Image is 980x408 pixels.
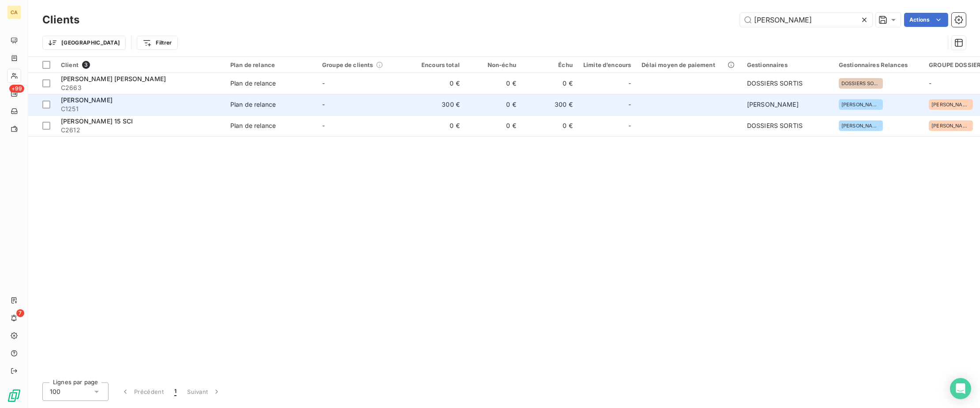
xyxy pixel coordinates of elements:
[628,121,631,130] span: -
[322,79,325,87] span: -
[169,382,182,401] button: 1
[522,115,578,136] td: 0 €
[929,79,931,87] span: -
[747,122,803,129] span: DOSSIERS SORTIS
[61,126,220,135] span: C2612
[950,378,971,399] div: Open Intercom Messenger
[322,122,325,129] span: -
[322,61,373,68] span: Groupe de clients
[182,382,226,401] button: Suivant
[522,94,578,115] td: 300 €
[931,102,970,107] span: [PERSON_NAME]
[465,94,522,115] td: 0 €
[583,61,631,68] div: Limite d’encours
[9,85,24,93] span: +99
[230,100,276,109] div: Plan de relance
[7,86,21,101] a: +99
[50,387,60,396] span: 100
[174,387,176,396] span: 1
[409,94,465,115] td: 300 €
[7,389,21,403] img: Logo LeanPay
[470,61,516,68] div: Non-échu
[841,81,880,86] span: DOSSIERS SORTIS
[230,61,312,68] div: Plan de relance
[61,83,220,92] span: C2663
[628,100,631,109] span: -
[628,79,631,88] span: -
[116,382,169,401] button: Précédent
[904,13,948,27] button: Actions
[82,61,90,69] span: 3
[522,73,578,94] td: 0 €
[409,115,465,136] td: 0 €
[839,61,918,68] div: Gestionnaires Relances
[841,123,880,128] span: [PERSON_NAME]
[61,117,133,125] span: [PERSON_NAME] 15 SCI
[465,73,522,94] td: 0 €
[42,36,126,50] button: [GEOGRAPHIC_DATA]
[527,61,573,68] div: Échu
[137,36,177,50] button: Filtrer
[16,309,24,317] span: 7
[230,121,276,130] div: Plan de relance
[61,96,113,104] span: [PERSON_NAME]
[747,61,828,68] div: Gestionnaires
[841,102,880,107] span: [PERSON_NAME]
[61,105,220,113] span: C1251
[414,61,460,68] div: Encours total
[409,73,465,94] td: 0 €
[322,101,325,108] span: -
[230,79,276,88] div: Plan de relance
[747,101,799,108] span: [PERSON_NAME]
[7,5,21,19] div: CA
[642,61,736,68] div: Délai moyen de paiement
[61,61,79,68] span: Client
[740,13,872,27] input: Rechercher
[747,79,803,87] span: DOSSIERS SORTIS
[931,123,970,128] span: [PERSON_NAME]
[42,12,79,28] h3: Clients
[61,75,166,82] span: [PERSON_NAME] [PERSON_NAME]
[465,115,522,136] td: 0 €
